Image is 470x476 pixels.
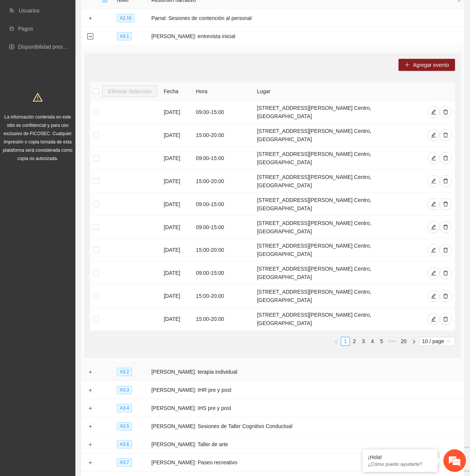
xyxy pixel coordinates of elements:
td: [PERSON_NAME]: entrevista inicial [148,27,464,45]
button: Expand row [87,370,93,376]
td: [PERSON_NAME]: IHR pre y post [148,381,464,399]
td: [DATE] [161,170,193,193]
td: [STREET_ADDRESS][PERSON_NAME] Centro, [GEOGRAPHIC_DATA] [254,239,425,262]
li: 4 [368,337,377,346]
button: edit [428,198,440,210]
span: delete [443,225,448,231]
span: 10 / page [422,337,452,346]
li: 2 [350,337,359,346]
button: Expand row [87,460,93,466]
button: delete [440,290,452,302]
span: A3.3 [117,386,132,394]
span: edit [431,317,436,323]
span: A2.16 [117,14,135,22]
td: [PERSON_NAME]: terapia individual [148,363,464,381]
td: 09:00 - 15:00 [193,101,254,124]
td: 09:00 - 15:00 [193,216,254,239]
button: delete [440,175,452,187]
button: delete [440,198,452,210]
td: [STREET_ADDRESS][PERSON_NAME] Centro, [GEOGRAPHIC_DATA] [254,308,425,331]
li: 5 [377,337,386,346]
button: left [332,337,341,346]
button: edit [428,129,440,141]
span: A3.5 [117,422,132,431]
button: Expand row [87,15,93,22]
button: Collapse row [87,34,93,40]
div: Chatee con nosotros ahora [39,39,127,48]
span: delete [443,179,448,185]
li: 3 [359,337,368,346]
button: edit [428,267,440,279]
a: 5 [378,337,386,346]
span: delete [443,271,448,277]
button: delete [440,129,452,141]
td: [STREET_ADDRESS][PERSON_NAME] Centro, [GEOGRAPHIC_DATA] [254,262,425,285]
span: delete [443,132,448,139]
th: Fecha [161,82,193,101]
span: right [412,340,416,344]
a: Pagos [18,26,33,32]
span: A3.7 [117,459,132,467]
span: edit [431,202,436,208]
button: Expand row [87,388,93,394]
li: 20 [398,337,410,346]
span: delete [443,294,448,300]
td: [DATE] [161,216,193,239]
td: 15:00 - 20:00 [193,285,254,308]
span: Estamos en línea. [44,101,104,177]
button: edit [428,290,440,302]
span: edit [431,156,436,162]
button: delete [440,221,452,233]
button: edit [428,152,440,164]
span: ••• [386,337,398,346]
button: plusAgregar evento [399,59,455,71]
td: 15:00 - 20:00 [193,170,254,193]
td: 15:00 - 20:00 [193,124,254,147]
button: delete [440,152,452,164]
li: Previous Page [332,337,341,346]
span: delete [443,248,448,254]
button: delete [440,313,452,325]
span: delete [443,317,448,323]
li: 1 [341,337,350,346]
td: Parral: Sesiones de contención al personal [148,9,464,27]
button: Eliminar Selección [102,85,158,97]
td: [STREET_ADDRESS][PERSON_NAME] Centro, [GEOGRAPHIC_DATA] [254,285,425,308]
button: Expand row [87,442,93,448]
span: A3.4 [117,404,132,413]
span: La información contenida en este sitio es confidencial y para uso exclusivo de FICOSEC. Cualquier... [3,114,73,161]
textarea: Escriba su mensaje y pulse “Intro” [4,206,144,233]
td: [DATE] [161,262,193,285]
a: 1 [341,337,350,346]
span: A3.6 [117,441,132,449]
th: Lugar [254,82,425,101]
a: 20 [399,337,409,346]
td: [STREET_ADDRESS][PERSON_NAME] Centro, [GEOGRAPHIC_DATA] [254,124,425,147]
a: Disponibilidad presupuestal [18,44,83,50]
button: right [410,337,419,346]
span: edit [431,271,436,277]
td: [DATE] [161,285,193,308]
td: [STREET_ADDRESS][PERSON_NAME] Centro, [GEOGRAPHIC_DATA] [254,101,425,124]
td: [DATE] [161,308,193,331]
a: 3 [359,337,368,346]
span: Agregar evento [413,61,449,69]
span: warning [33,92,43,102]
a: 4 [369,337,377,346]
span: edit [431,248,436,254]
li: Next 5 Pages [386,337,398,346]
div: Minimizar ventana de chat en vivo [124,4,142,22]
td: 15:00 - 20:00 [193,308,254,331]
td: [STREET_ADDRESS][PERSON_NAME] Centro, [GEOGRAPHIC_DATA] [254,216,425,239]
td: [DATE] [161,239,193,262]
td: 15:00 - 20:00 [193,239,254,262]
span: edit [431,294,436,300]
button: delete [440,267,452,279]
button: Expand row [87,424,93,430]
td: 09:00 - 15:00 [193,193,254,216]
th: Hora [193,82,254,101]
td: [STREET_ADDRESS][PERSON_NAME] Centro, [GEOGRAPHIC_DATA] [254,170,425,193]
td: [PERSON_NAME]: IHS pre y post [148,399,464,417]
button: edit [428,221,440,233]
div: Page Size [419,337,455,346]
